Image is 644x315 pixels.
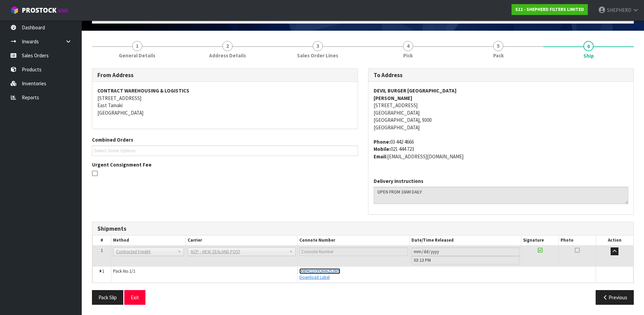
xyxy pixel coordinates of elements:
label: Delivery Instructions [374,177,423,185]
th: Date/Time Released [409,235,521,245]
span: 4 [403,41,413,51]
label: Combined Orders [92,136,133,143]
strong: [PERSON_NAME] [374,95,412,101]
h3: To Address [374,72,629,78]
span: 1 [101,247,103,253]
a: Download Label [299,274,330,280]
button: Previous [596,290,634,305]
address: 03 442 4666 021 444 723 [EMAIL_ADDRESS][DOMAIN_NAME] [374,138,629,160]
img: cube-alt.png [10,6,19,14]
span: 1 [132,41,142,51]
span: 2 [222,41,233,51]
strong: S12 - SHEPHERD FILTERS LIMITED [515,6,584,12]
input: Connote Number [299,247,408,256]
th: Connote Number [298,235,410,245]
span: 3 [313,41,323,51]
label: Urgent Consignment Fee [92,161,152,168]
span: General Details [119,52,155,59]
span: ProStock [22,6,57,15]
th: Action [596,235,633,245]
span: 6 [583,41,594,51]
th: Signature [521,235,559,245]
strong: CONTRACT WAREHOUSING & LOGISTICS [97,87,189,94]
th: Carrier [186,235,298,245]
span: SHEPHERD [607,7,631,13]
address: [STREET_ADDRESS] East Tamaki [GEOGRAPHIC_DATA] [97,87,352,116]
strong: mobile [374,146,391,152]
strong: phone [374,139,390,145]
td: Pack No. [111,266,298,282]
button: Exit [124,290,145,305]
strong: email [374,153,387,160]
span: Ship [92,63,634,310]
strong: DEVIL BURGER [GEOGRAPHIC_DATA] [374,87,457,94]
button: Pack Slip [92,290,123,305]
th: Photo [559,235,596,245]
span: Pick [403,52,413,59]
span: Pack [493,52,504,59]
span: Contracted Freight [116,248,175,256]
address: [STREET_ADDRESS] [GEOGRAPHIC_DATA] [GEOGRAPHIC_DATA], 9300 [GEOGRAPHIC_DATA] [374,87,629,131]
span: 1 [102,268,104,274]
span: Sales Order Lines [297,52,338,59]
h3: From Address [97,72,352,78]
small: WMS [58,8,68,14]
span: 1/1 [129,268,135,274]
span: NZP - NEW ZEALAND POST [191,248,287,256]
th: # [93,235,111,245]
span: 5 [493,41,503,51]
h3: Shipments [97,226,628,232]
span: Address Details [209,52,246,59]
th: Method [111,235,186,245]
span: Ship [583,52,594,59]
a: 00894210392606252809 [299,268,340,274]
